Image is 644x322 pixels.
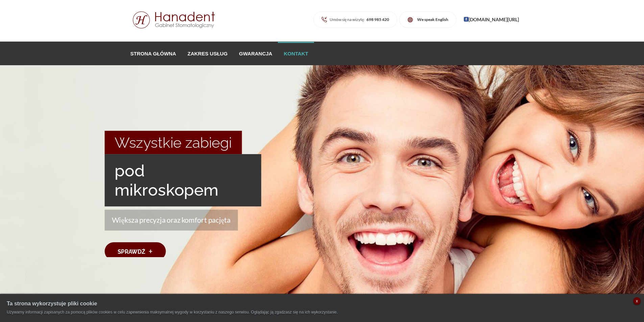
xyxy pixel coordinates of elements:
p: pod mikroskopem [105,154,261,206]
a: [DOMAIN_NAME][URL] [464,17,519,23]
p: Wszystkie zabiegi [105,131,242,154]
a: Kontakt [278,42,314,65]
a: Zakres usług [182,42,233,65]
img: Logo [124,11,224,28]
span: + [148,245,153,257]
strong: 698 985 420 [366,17,389,22]
p: Większa precyzja oraz komfort pacjęta [105,209,238,230]
a: x [633,297,641,305]
span: Umów się na wizytę: [330,17,389,22]
h6: Ta strona wykorzystuje pliki cookie [7,301,637,307]
strong: We speak English [417,17,448,22]
a: Strona główna [125,42,182,65]
a: Sprawdź+ [105,242,166,260]
a: 698 985 420 [365,17,389,22]
a: Gwarancja [233,42,278,65]
p: Używamy informacji zapisanych za pomocą plików cookies w celu zapewnienia maksymalnej wygody w ko... [7,309,637,315]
